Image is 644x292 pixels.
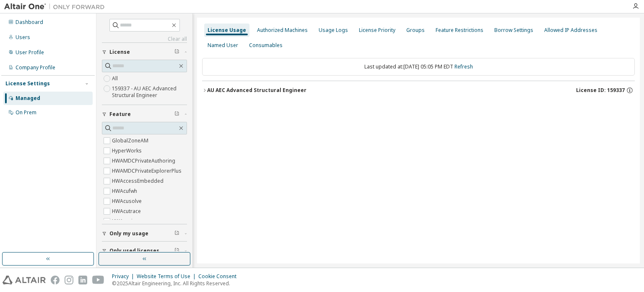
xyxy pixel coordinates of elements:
div: Allowed IP Addresses [544,27,597,34]
div: On Prem [16,109,36,116]
div: License Priority [359,27,395,34]
div: User Profile [16,49,44,56]
label: GlobalZoneAM [112,136,150,146]
span: Clear filter [174,49,179,55]
label: HWAMDCPrivateExplorerPlus [112,166,183,176]
span: License [109,49,130,55]
span: License ID: 159337 [576,87,625,94]
div: Privacy [112,273,137,280]
p: © 2025 Altair Engineering, Inc. All Rights Reserved. [112,280,241,287]
label: HWAcuview [112,216,141,226]
div: Last updated at: [DATE] 05:05 PM EDT [202,58,635,76]
button: AU AEC Advanced Structural EngineerLicense ID: 159337 [202,81,635,100]
label: HyperWorks [112,146,143,156]
div: Borrow Settings [494,27,533,34]
div: AU AEC Advanced Structural Engineer [207,87,306,94]
div: Named User [208,42,238,49]
img: linkedin.svg [78,276,87,284]
label: HWAccessEmbedded [112,176,165,186]
div: Users [16,34,30,41]
img: altair_logo.svg [3,276,46,284]
div: License Usage [208,27,246,34]
label: All [112,74,119,84]
button: Only my usage [102,224,187,243]
button: Only used licenses [102,242,187,260]
button: License [102,43,187,61]
div: Managed [16,95,40,102]
div: Website Terms of Use [137,273,198,280]
img: instagram.svg [65,276,73,284]
label: HWAcusolve [112,196,143,206]
div: Consumables [249,42,283,49]
span: Clear filter [174,247,179,254]
label: HWAMDCPrivateAuthoring [112,156,177,166]
img: youtube.svg [92,276,104,284]
div: License Settings [5,80,50,87]
label: 159337 - AU AEC Advanced Structural Engineer [112,84,187,100]
div: Groups [406,27,425,34]
img: facebook.svg [51,276,60,284]
img: Altair One [4,3,109,11]
span: Clear filter [174,111,179,118]
span: Only used licenses [109,247,159,254]
div: Cookie Consent [198,273,241,280]
a: Clear all [102,36,187,42]
div: Authorized Machines [257,27,308,34]
span: Clear filter [174,230,179,237]
div: Company Profile [16,64,55,71]
div: Usage Logs [319,27,348,34]
div: Dashboard [16,19,43,26]
button: Feature [102,105,187,124]
a: Refresh [454,63,473,70]
label: HWAcutrace [112,206,143,216]
span: Only my usage [109,230,148,237]
div: Feature Restrictions [436,27,483,34]
label: HWAcufwh [112,186,139,196]
span: Feature [109,111,131,118]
